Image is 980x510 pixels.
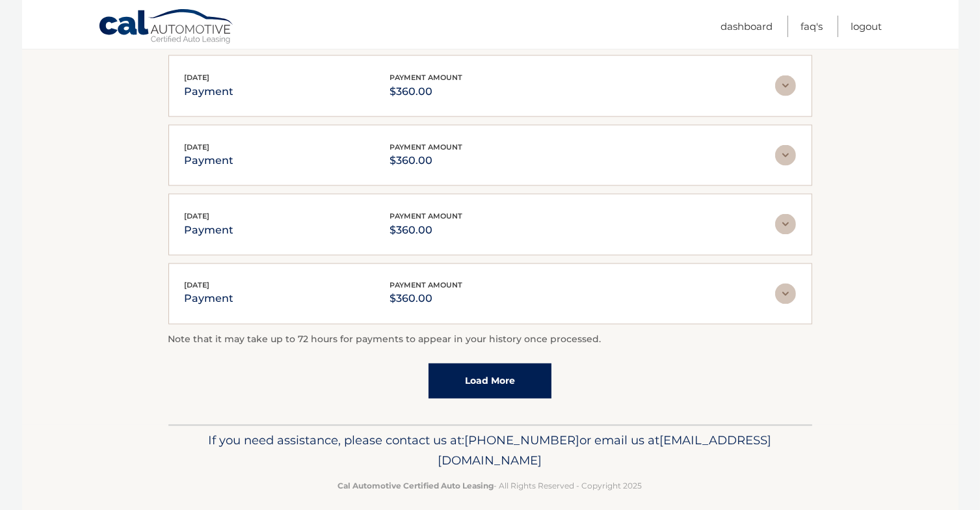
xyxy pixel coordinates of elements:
span: [DATE] [185,211,210,221]
img: accordion-rest.svg [775,145,796,166]
span: payment amount [390,281,463,290]
p: $360.00 [390,152,463,170]
a: Logout [851,16,882,37]
p: payment [185,152,234,170]
span: [DATE] [185,142,210,152]
span: payment amount [390,73,463,82]
a: Dashboard [721,16,773,37]
strong: Cal Automotive Certified Auto Leasing [338,481,494,491]
span: [PHONE_NUMBER] [465,433,580,448]
a: Cal Automotive [98,8,235,46]
span: [DATE] [185,281,210,290]
p: payment [185,83,234,101]
span: [DATE] [185,73,210,82]
p: $360.00 [390,83,463,101]
p: payment [185,290,234,308]
p: If you need assistance, please contact us at: or email us at [177,431,804,472]
p: $360.00 [390,290,463,308]
img: accordion-rest.svg [775,75,796,96]
span: payment amount [390,211,463,221]
a: Load More [429,364,551,399]
p: $360.00 [390,221,463,239]
span: payment amount [390,142,463,152]
p: Note that it may take up to 72 hours for payments to appear in your history once processed. [168,332,812,348]
p: - All Rights Reserved - Copyright 2025 [177,479,804,493]
p: payment [185,221,234,239]
a: FAQ's [801,16,823,37]
img: accordion-rest.svg [775,284,796,304]
img: accordion-rest.svg [775,214,796,235]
